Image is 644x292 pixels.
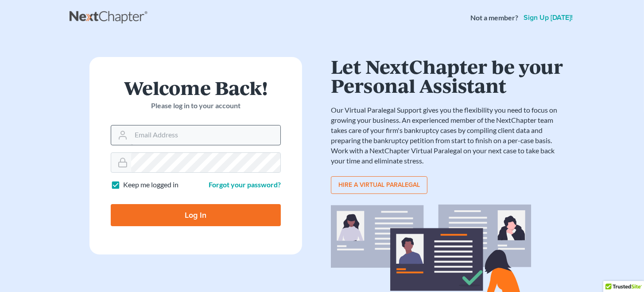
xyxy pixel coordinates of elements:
[123,180,178,190] label: Keep me logged in
[111,78,281,97] h1: Welcome Back!
[331,176,427,194] a: Hire a virtual paralegal
[111,204,281,226] input: Log In
[209,180,281,189] a: Forgot your password?
[470,13,518,23] strong: Not a member?
[522,14,574,21] a: Sign up [DATE]!
[331,57,566,95] h1: Let NextChapter be your Personal Assistant
[111,101,281,111] p: Please log in to your account
[131,125,280,145] input: Email Address
[331,105,566,166] p: Our Virtual Paralegal Support gives you the flexibility you need to focus on growing your busines...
